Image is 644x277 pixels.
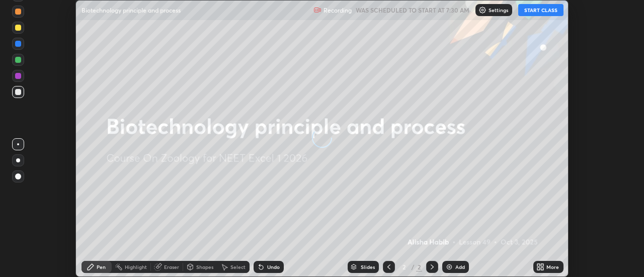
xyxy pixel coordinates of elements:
div: Undo [267,264,280,269]
p: Biotechnology principle and process [82,6,181,14]
button: START CLASS [518,4,563,16]
div: More [546,264,559,269]
div: Shapes [196,264,213,269]
div: Highlight [125,264,147,269]
p: Settings [489,8,508,13]
img: class-settings-icons [478,6,487,14]
img: recording.375f2c34.svg [313,6,321,14]
div: / [411,264,414,270]
img: add-slide-button [445,263,453,271]
div: Pen [97,264,106,269]
div: Slides [361,264,375,269]
div: 2 [416,262,422,271]
h5: WAS SCHEDULED TO START AT 7:30 AM [356,6,469,15]
div: Add [455,264,465,269]
div: 2 [399,264,409,270]
div: Eraser [164,264,179,269]
div: Select [230,264,246,269]
p: Recording [324,7,352,14]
